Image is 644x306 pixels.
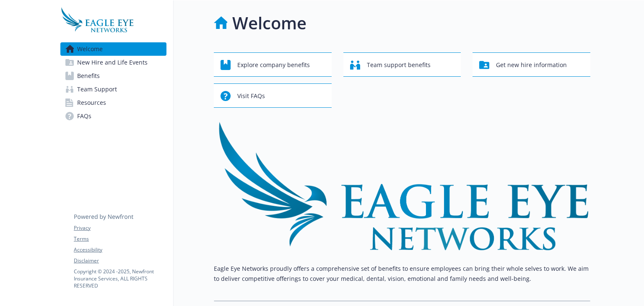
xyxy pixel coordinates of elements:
a: Team Support [60,83,166,96]
p: Eagle Eye Networks proudly offers a comprehensive set of benefits to ensure employees can bring t... [214,264,590,284]
span: Resources [77,96,106,109]
button: Explore company benefits [214,52,332,77]
span: Team support benefits [367,57,431,73]
img: overview page banner [214,121,590,250]
span: FAQs [77,109,91,123]
span: Explore company benefits [237,57,310,73]
a: Resources [60,96,166,109]
a: New Hire and Life Events [60,56,166,69]
span: Team Support [77,83,117,96]
a: Welcome [60,42,166,56]
span: New Hire and Life Events [77,56,148,69]
h1: Welcome [232,10,306,36]
button: Get new hire information [473,52,590,77]
p: Copyright © 2024 - 2025 , Newfront Insurance Services, ALL RIGHTS RESERVED [74,268,166,289]
a: FAQs [60,109,166,123]
span: Welcome [77,42,103,56]
button: Visit FAQs [214,83,332,108]
span: Get new hire information [496,57,567,73]
a: Privacy [74,224,166,232]
span: Benefits [77,69,100,83]
span: Visit FAQs [237,88,265,104]
a: Accessibility [74,246,166,254]
a: Disclaimer [74,257,166,265]
a: Benefits [60,69,166,83]
a: Terms [74,235,166,243]
button: Team support benefits [343,52,461,77]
